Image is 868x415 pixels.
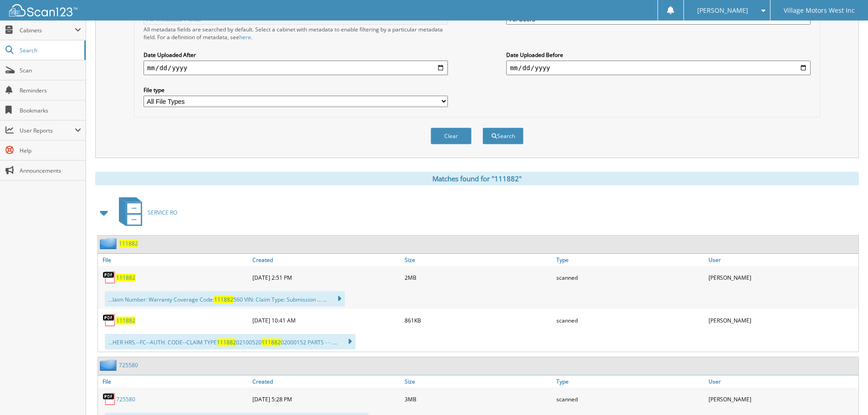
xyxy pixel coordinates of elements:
[116,317,135,324] a: 111882
[116,395,135,403] a: 725580
[148,209,177,216] span: SERVICE RO
[144,51,448,59] label: Date Uploaded After
[113,195,177,231] a: SERVICE RO
[119,240,138,247] a: 111882
[98,375,250,388] a: File
[250,254,402,266] a: Created
[20,87,81,94] span: Reminders
[239,33,251,41] a: here
[402,375,555,388] a: Size
[483,128,524,144] button: Search
[402,254,555,266] a: Size
[98,254,250,266] a: File
[706,311,858,329] div: [PERSON_NAME]
[506,51,811,59] label: Date Uploaded Before
[116,274,135,282] a: 111882
[103,313,116,327] img: PDF.png
[554,390,706,408] div: scanned
[250,268,402,287] div: [DATE] 2:51 PM
[402,390,555,408] div: 3MB
[706,375,858,388] a: User
[214,296,233,303] span: 111882
[103,392,116,406] img: PDF.png
[554,311,706,329] div: scanned
[431,128,472,144] button: Clear
[784,8,855,13] span: Village Motors West Inc
[402,311,555,329] div: 861KB
[9,4,77,16] img: scan123-logo-white.svg
[554,375,706,388] a: Type
[20,107,81,114] span: Bookmarks
[262,338,281,346] span: 111882
[105,334,355,349] div: ...HER HRS.--FC--AUTH. CODE--CLAIM TYPE 02100520 02000152 PARTS - - ....
[100,238,119,249] img: folder2.png
[20,167,81,174] span: Announcements
[554,268,706,287] div: scanned
[250,375,402,388] a: Created
[250,390,402,408] div: [DATE] 5:28 PM
[554,254,706,266] a: Type
[95,172,859,185] div: Matches found for "111882"
[706,268,858,287] div: [PERSON_NAME]
[506,61,811,75] input: end
[20,67,81,74] span: Scan
[20,147,81,154] span: Help
[105,291,345,307] div: ...laim Number: Warranty Coverage Code: 560 VIN: Claim Type: Submission ... ...
[697,8,748,13] span: [PERSON_NAME]
[20,26,75,34] span: Cabinets
[402,268,555,287] div: 2MB
[706,254,858,266] a: User
[144,26,448,41] div: All metadata fields are searched by default. Select a cabinet with metadata to enable filtering b...
[103,271,116,284] img: PDF.png
[20,127,75,134] span: User Reports
[217,338,236,346] span: 111882
[706,390,858,408] div: [PERSON_NAME]
[144,86,448,94] label: File type
[20,46,80,54] span: Search
[144,61,448,75] input: start
[100,359,119,371] img: folder2.png
[250,311,402,329] div: [DATE] 10:41 AM
[822,371,868,415] iframe: Chat Widget
[119,361,138,369] a: 725580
